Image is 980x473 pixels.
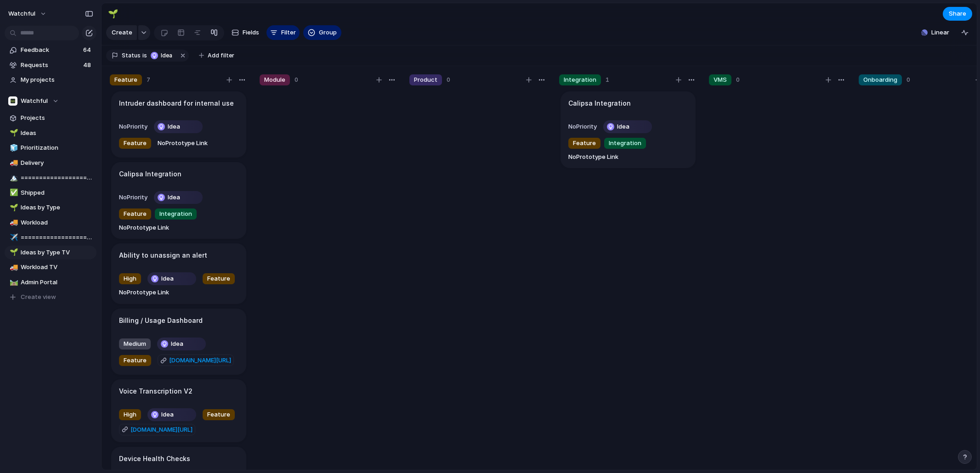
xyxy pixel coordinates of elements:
span: Group [319,28,337,37]
button: FeatureIntegration [117,207,199,221]
span: Idea [161,410,174,419]
span: Integration [609,139,641,148]
span: Add filter [208,51,234,60]
button: Add filter [193,49,240,62]
span: Status [122,51,141,60]
div: 🌱Ideas by Type TV [5,246,96,259]
button: NoPriority [566,119,599,134]
span: Ideas by Type [21,203,93,212]
span: watchful [8,9,35,18]
button: Feature [200,271,237,286]
button: Idea [145,407,198,422]
div: 🧊 [10,143,16,153]
button: Create [106,25,137,40]
a: 🚚Delivery [5,156,96,170]
span: No Priority [119,123,147,130]
button: Idea [148,51,177,61]
span: Watchful [21,96,48,106]
a: [DOMAIN_NAME][URL] [119,424,195,436]
div: Calipsa IntegrationNoPriorityIdeaFeatureIntegrationNoPrototype Link [561,91,696,169]
span: Feature [114,75,137,84]
button: NoPriority [117,190,150,205]
span: 64 [83,45,93,55]
button: Feature [117,136,153,151]
span: 0 [906,75,910,84]
div: Ability to unassign an alertHighIdeaFeatureNoPrototype Link [111,243,246,304]
button: Feature [117,353,153,368]
h1: Calipsa Integration [568,98,631,108]
span: Fields [243,28,259,37]
button: ✈️ [8,233,17,242]
div: 🌱 [10,128,16,138]
span: 48 [83,61,93,70]
span: Idea [617,122,629,131]
span: High [124,410,136,419]
button: Group [303,25,341,40]
button: Idea [152,119,205,134]
span: Create [112,28,132,37]
a: ✅Shipped [5,186,96,200]
span: 0 [295,75,298,84]
button: 🌱 [8,248,17,257]
button: High [117,407,143,422]
a: My projects [5,73,96,87]
span: [DOMAIN_NAME][URL] [169,356,231,365]
button: Idea [145,271,198,286]
a: ✈️======================== [5,231,96,244]
button: Fields [228,25,263,40]
a: 🌱Ideas [5,126,96,140]
div: 🛤️Admin Portal [5,276,96,289]
button: ✅ [8,188,17,197]
button: High [117,271,143,286]
button: 🚚 [8,263,17,272]
span: Medium [124,339,146,349]
button: 🌱 [106,6,120,21]
button: watchful [4,6,51,21]
div: 🚚 [10,158,16,168]
button: Feature [200,407,237,422]
span: Module [264,75,285,84]
div: Calipsa IntegrationNoPriorityIdeaFeatureIntegrationNoPrototype Link [111,162,246,239]
div: ✈️ [10,232,16,243]
button: 🏔️ [8,173,17,182]
span: Feature [573,139,596,148]
span: Integration [159,209,192,219]
div: Voice Transcription V2HighIdeaFeature[DOMAIN_NAME][URL] [111,379,246,443]
span: No Prototype Link [158,139,208,148]
span: Requests [21,61,80,70]
span: Idea [161,274,174,283]
span: High [124,274,136,283]
span: Onboarding [863,75,897,84]
span: ======================== [21,233,93,242]
span: [DOMAIN_NAME][URL] [130,425,193,434]
span: No Prototype Link [568,152,618,162]
span: Feature [124,139,147,148]
a: 🧊Prioritization [5,141,96,155]
span: VMS [714,75,727,84]
span: Feature [207,274,230,283]
button: Idea [152,190,205,205]
span: Feature [207,410,230,419]
button: Idea [601,119,654,134]
span: Linear [931,28,949,37]
span: Ideas by Type TV [21,248,93,257]
h1: Calipsa Integration [119,169,181,179]
span: Shipped [21,188,93,197]
div: ✅ [10,187,16,198]
div: 🚚 [10,262,16,273]
span: ==================== [21,173,93,182]
span: Ideas [21,129,93,138]
span: Feedback [21,45,80,55]
a: 🚚Workload [5,216,96,230]
button: 🚚 [8,158,17,168]
span: Idea [168,193,180,202]
span: Product [414,75,437,84]
span: 1 [606,75,609,84]
span: 0 [447,75,450,84]
button: Create view [5,290,96,304]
